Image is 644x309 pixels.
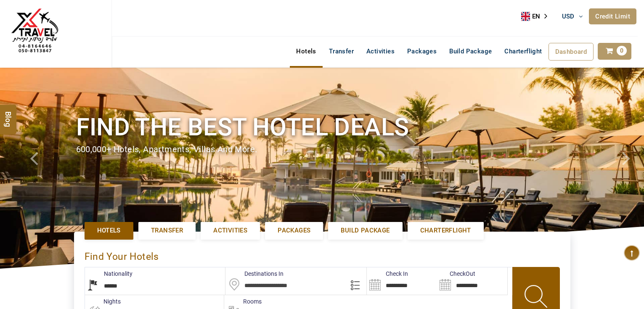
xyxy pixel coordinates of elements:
a: EN [521,10,553,23]
span: Dashboard [555,48,587,55]
a: Build Package [443,43,498,60]
label: Nationality [85,269,133,278]
span: Build Package [341,226,390,235]
input: Search [437,267,507,295]
a: Packages [401,43,443,60]
a: 0 [598,43,631,60]
span: USD [562,13,575,20]
span: Activities [213,226,247,235]
a: Activities [360,43,401,60]
span: Charterflight [504,48,542,55]
span: Transfer [151,226,183,235]
a: Build Package [328,222,402,239]
input: Search [367,267,437,295]
a: Credit Limit [589,8,636,24]
span: Hotels [97,226,121,235]
label: Rooms [224,297,262,306]
label: Check In [367,269,408,278]
a: Hotels [290,43,322,60]
span: Blog [3,111,14,118]
span: Charterflight [420,226,471,235]
span: Packages [278,226,310,235]
img: The Royal Line Holidays [6,4,63,61]
div: Find Your Hotels [85,242,560,267]
aside: Language selected: English [521,10,553,23]
a: Charterflight [408,222,484,239]
label: nights [85,297,121,306]
a: Packages [265,222,323,239]
a: Charterflight [498,43,548,60]
a: Hotels [85,222,133,239]
div: Language [521,10,553,23]
label: CheckOut [437,269,475,278]
a: Transfer [323,43,360,60]
h1: Find the best hotel deals [76,111,568,143]
a: Activities [201,222,260,239]
span: 0 [617,46,627,55]
a: Transfer [138,222,196,239]
div: 600,000+ hotels, apartments, villas and more. [76,143,568,156]
label: Destinations In [225,269,284,278]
